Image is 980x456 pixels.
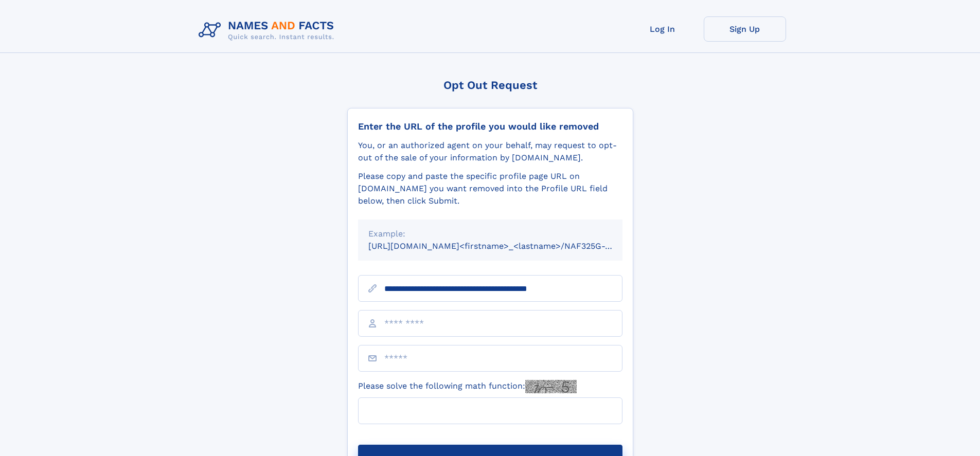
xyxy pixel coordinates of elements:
small: [URL][DOMAIN_NAME]<firstname>_<lastname>/NAF325G-xxxxxxxx [368,241,642,251]
div: You, or an authorized agent on your behalf, may request to opt-out of the sale of your informatio... [358,139,622,164]
div: Opt Out Request [347,79,633,92]
a: Log In [621,16,704,42]
div: Enter the URL of the profile you would like removed [358,121,622,132]
div: Example: [368,228,612,240]
a: Sign Up [704,16,786,42]
img: Logo Names and Facts [194,16,343,44]
div: Please copy and paste the specific profile page URL on [DOMAIN_NAME] you want removed into the Pr... [358,170,622,207]
label: Please solve the following math function: [358,380,577,393]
